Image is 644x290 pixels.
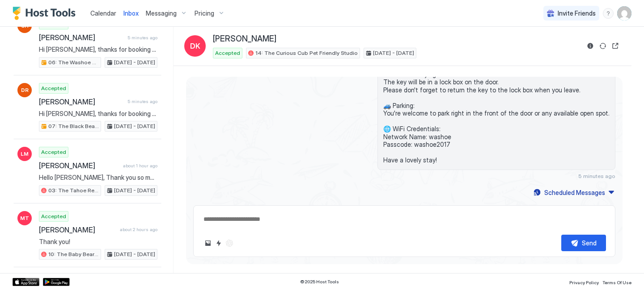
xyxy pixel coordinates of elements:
[41,148,66,156] span: Accepted
[48,122,99,130] span: 07: The Black Bear King Studio
[39,161,119,170] span: [PERSON_NAME]
[123,9,139,17] span: Inbox
[127,99,157,104] span: 5 minutes ago
[48,58,99,66] span: 06: The Washoe Sierra Studio
[544,188,605,197] div: Scheduled Messages
[617,6,631,21] div: User profile
[561,235,606,251] button: Send
[39,33,124,42] span: [PERSON_NAME]
[532,186,615,199] button: Scheduled Messages
[255,49,358,57] span: 14: The Curious Cub Pet Friendly Studio
[373,49,414,57] span: [DATE] - [DATE]
[114,122,155,130] span: [DATE] - [DATE]
[146,9,177,17] span: Messaging
[195,9,214,17] span: Pricing
[610,41,621,51] button: Open reservation
[190,41,200,51] span: DK
[123,8,139,18] a: Inbox
[39,174,157,182] span: Hello [PERSON_NAME], Thank you so much for your booking! We'll send the check-in instructions on ...
[48,250,99,258] span: 10: The Baby Bear Pet Friendly Studio
[114,250,155,258] span: [DATE] - [DATE]
[48,186,99,195] span: 03: The Tahoe Retro Double Bed Studio
[123,163,157,169] span: about 1 hour ago
[127,35,157,41] span: 5 minutes ago
[597,41,608,51] button: Sync reservation
[21,150,29,158] span: LM
[215,49,240,57] span: Accepted
[213,34,276,44] span: [PERSON_NAME]
[39,97,124,106] span: [PERSON_NAME]
[114,186,155,195] span: [DATE] - [DATE]
[569,280,599,285] span: Privacy Policy
[39,238,157,246] span: Thank you!
[43,278,70,286] a: Google Play Store
[90,9,116,17] span: Calendar
[39,110,157,118] span: Hi [PERSON_NAME], thanks for booking your stay with us! Details of your Booking: 📍 [STREET_ADDRES...
[558,9,596,17] span: Invite Friends
[383,8,610,164] span: Hi [PERSON_NAME], thanks for booking your stay with us! Details of your Booking: 📍 [STREET_ADDRES...
[13,7,80,20] a: Host Tools Logo
[582,238,597,248] div: Send
[120,227,157,232] span: about 2 hours ago
[21,86,29,94] span: DR
[569,277,599,286] a: Privacy Policy
[213,238,224,249] button: Quick reply
[39,46,157,54] span: Hi [PERSON_NAME], thanks for booking your stay with us! Details of your Booking: 📍 [STREET_ADDRES...
[20,214,29,222] span: MT
[41,212,66,220] span: Accepted
[602,280,631,285] span: Terms Of Use
[578,173,615,179] span: 5 minutes ago
[90,8,116,18] a: Calendar
[39,225,116,234] span: [PERSON_NAME]
[203,238,213,249] button: Upload image
[114,58,155,66] span: [DATE] - [DATE]
[602,277,631,286] a: Terms Of Use
[585,41,596,51] button: Reservation information
[603,8,614,19] div: menu
[300,279,339,285] span: © 2025 Host Tools
[13,278,39,286] a: App Store
[41,84,66,92] span: Accepted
